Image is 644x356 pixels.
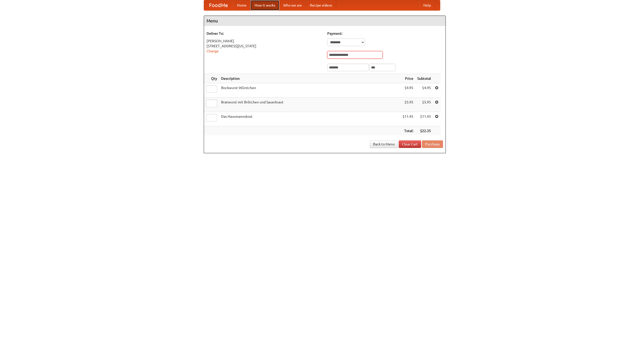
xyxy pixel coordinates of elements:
[207,31,322,36] h5: Deliver To:
[204,74,219,83] th: Qty
[415,98,433,112] td: $5.95
[370,140,398,148] a: Back to Menu
[415,112,433,126] td: $11.45
[422,140,443,148] button: Purchase
[419,0,435,10] a: Help
[279,0,306,10] a: Who we are
[400,74,415,83] th: Price
[204,16,446,26] h4: Menu
[219,98,400,112] td: Bratwurst mit Brötchen und Sauerkraut
[204,0,233,10] a: FoodMe
[400,126,415,136] th: Total:
[400,112,415,126] td: $11.45
[327,31,443,36] h5: Payment:
[415,83,433,98] td: $4.95
[219,83,400,98] td: Bockwurst Würstchen
[415,126,433,136] th: $22.35
[219,74,400,83] th: Description
[400,83,415,98] td: $4.95
[207,44,322,49] div: [STREET_ADDRESS][US_STATE]
[233,0,251,10] a: Home
[207,38,322,44] div: [PERSON_NAME]
[400,98,415,112] td: $5.95
[306,0,336,10] a: Recipe videos
[415,74,433,83] th: Subtotal
[399,140,421,148] a: Clear Cart
[207,49,219,53] a: Change
[251,0,279,10] a: How it works
[219,112,400,126] td: Das Hausmannskost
